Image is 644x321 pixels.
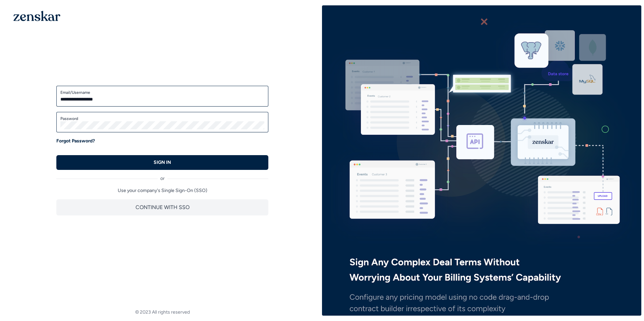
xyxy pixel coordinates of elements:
p: Use your company's Single Sign-On (SSO) [56,187,268,194]
label: Email/Username [60,90,264,95]
img: 1OGAJ2xQqyY4LXKgY66KYq0eOWRCkrZdAb3gUhuVAqdWPZE9SRJmCz+oDMSn4zDLXe31Ii730ItAGKgCKgCCgCikA4Av8PJUP... [13,11,60,21]
a: Forgot Password? [56,138,95,144]
button: CONTINUE WITH SSO [56,199,268,215]
footer: © 2023 All rights reserved [3,309,322,316]
p: SIGN IN [154,159,171,166]
div: or [56,170,268,182]
button: SIGN IN [56,155,268,170]
label: Password [60,116,264,121]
